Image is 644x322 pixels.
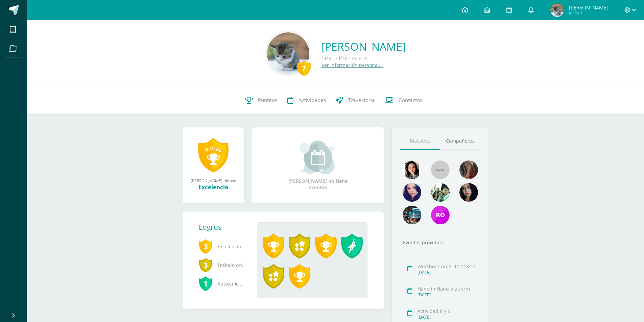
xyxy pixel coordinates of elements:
span: Trayectoria [348,97,375,104]
div: Actividad 8 y 9 [418,308,478,314]
a: Contactos [380,87,427,114]
img: 55x55 [431,160,450,179]
img: ad870897404aacb409c39775d7fcff72.png [403,183,421,202]
img: 792aef120f26b6e903bc965793d10b3c.png [431,183,450,202]
img: 37fe3ee38833a6adb74bf76fd42a3bf6.png [459,160,478,179]
img: event_small.png [300,141,336,174]
div: [DATE] [418,292,478,298]
span: Punteos [258,97,277,104]
div: Eventos próximos [400,239,480,246]
span: 1 [199,276,212,291]
span: [PERSON_NAME] [569,4,608,11]
a: Punteos [240,87,282,114]
div: Hand in Hand platform [418,286,478,292]
span: Contactos [399,97,422,104]
img: d9019842ef9b61e0e7b3612a9ae9be20.png [267,32,309,75]
span: 3 [199,239,212,254]
a: Compañeros [440,132,480,150]
img: e9c8ee63d948accc6783747252b4c3df.png [403,160,421,179]
span: 3 [199,257,212,273]
span: Mi Perfil [569,10,608,16]
div: 7 [297,60,311,76]
div: Logros [199,222,252,232]
div: [PERSON_NAME] obtuvo [189,178,237,183]
span: Actividades [299,97,326,104]
span: Excelencia [199,237,246,256]
span: Autosuficiencia [199,274,246,293]
div: Workbook units 10,11&12 [418,263,478,270]
img: ef6349cd9309fb31c1afbf38cf026886.png [459,183,478,202]
div: [DATE] [418,270,478,275]
a: Maestros [400,132,440,150]
img: 6719bbf75b935729a37398d1bd0b0711.png [431,206,450,224]
a: Trayectoria [331,87,380,114]
div: Excelencia [189,183,237,191]
span: Trabajo original [199,256,246,274]
img: 855e41caca19997153bb2d8696b63df4.png [403,206,421,224]
img: 4e379a1e11d67148e86df473663b8737.png [550,3,564,17]
div: Sexto Primaria A [321,54,406,62]
a: [PERSON_NAME] [321,39,406,54]
a: Ver información personal... [321,62,383,68]
div: [PERSON_NAME] no tiene eventos [284,141,352,191]
a: Actividades [282,87,331,114]
div: [DATE] [418,314,478,320]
